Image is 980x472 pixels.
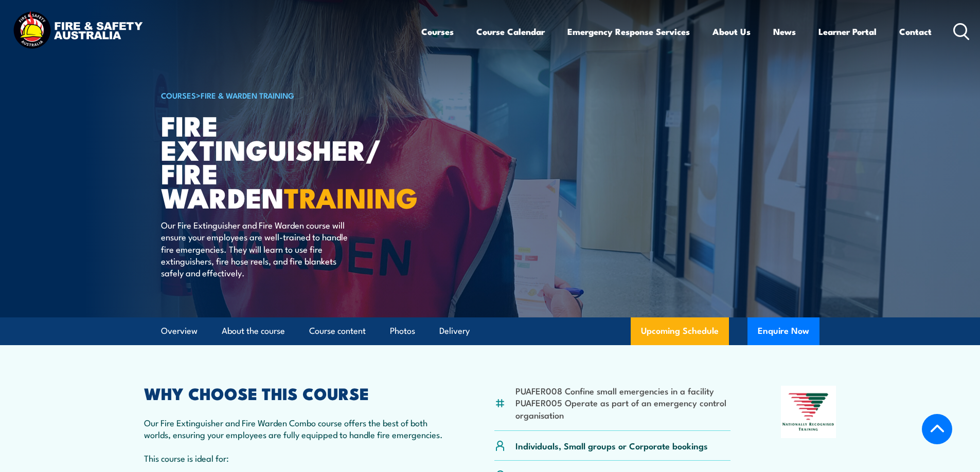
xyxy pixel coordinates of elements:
[515,385,731,397] li: PUAFER008 Confine small emergencies in a facility
[161,113,415,209] h1: Fire Extinguisher/ Fire Warden
[747,317,819,345] button: Enquire Now
[161,89,196,101] a: COURSES
[818,18,877,45] a: Learner Portal
[161,317,198,345] a: Overview
[712,18,751,45] a: About Us
[309,317,366,345] a: Course content
[567,18,690,45] a: Emergency Response Services
[781,386,836,438] img: Nationally Recognised Training logo.
[421,18,454,45] a: Courses
[161,89,415,101] h6: >
[144,417,444,441] p: Our Fire Extinguisher and Fire Warden Combo course offers the best of both worlds, ensuring your ...
[222,317,285,345] a: About the course
[201,89,294,101] a: Fire & Warden Training
[631,317,729,345] a: Upcoming Schedule
[161,219,349,279] p: Our Fire Extinguisher and Fire Warden course will ensure your employees are well-trained to handl...
[439,317,470,345] a: Delivery
[144,452,444,464] p: This course is ideal for:
[899,18,932,45] a: Contact
[773,18,796,45] a: News
[476,18,545,45] a: Course Calendar
[144,386,444,400] h2: WHY CHOOSE THIS COURSE
[390,317,415,345] a: Photos
[515,397,731,421] li: PUAFER005 Operate as part of an emergency control organisation
[515,440,708,451] p: Individuals, Small groups or Corporate bookings
[284,175,418,218] strong: TRAINING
